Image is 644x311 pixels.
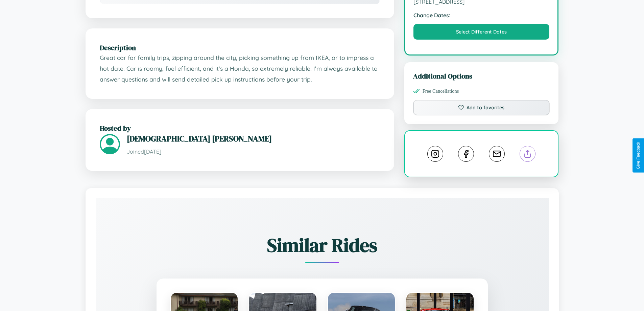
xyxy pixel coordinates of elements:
p: Joined [DATE] [127,147,380,157]
p: Great car for family trips, zipping around the city, picking something up from IKEA, or to impres... [100,52,380,85]
span: Free Cancellations [423,88,459,94]
button: Add to favorites [413,100,550,115]
h3: [DEMOGRAPHIC_DATA] [PERSON_NAME] [127,133,380,144]
h2: Description [100,43,380,52]
strong: Change Dates: [413,12,550,19]
button: Select Different Dates [413,24,550,40]
div: Give Feedback [636,142,641,169]
h3: Additional Options [413,71,550,81]
h2: Hosted by [100,123,380,133]
h2: Similar Rides [119,232,525,258]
